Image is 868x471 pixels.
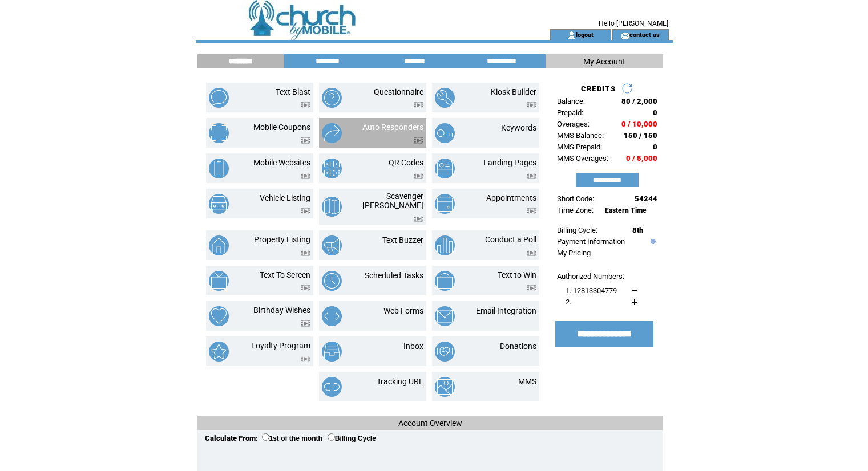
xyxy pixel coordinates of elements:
span: 8th [632,226,643,234]
span: Hello [PERSON_NAME] [599,19,668,27]
img: qr-codes.png [322,159,342,178]
span: CREDITS [581,84,616,93]
span: My Account [583,57,625,66]
img: help.gif [648,239,656,244]
img: text-to-screen.png [209,271,229,291]
span: 2. [566,298,571,306]
label: Billing Cycle [328,435,376,442]
input: Billing Cycle [328,433,335,441]
img: video.png [301,173,310,179]
span: MMS Overages: [557,154,608,163]
a: Mobile Websites [253,158,310,167]
img: property-listing.png [209,235,229,255]
img: scavenger-hunt.png [322,197,342,217]
a: Loyalty Program [251,341,310,350]
a: Text Buzzer [382,235,423,245]
a: Keywords [501,123,536,132]
img: text-blast.png [209,88,229,108]
a: Birthday Wishes [253,306,310,315]
span: Billing Cycle: [557,226,597,234]
img: video.png [301,320,310,327]
a: Auto Responders [362,123,423,132]
a: logout [576,31,594,38]
span: 0 / 10,000 [621,120,657,128]
img: video.png [301,102,310,108]
a: Email Integration [476,306,536,315]
span: 150 / 150 [624,131,657,140]
a: Donations [500,342,536,351]
img: appointments.png [435,194,455,214]
img: email-integration.png [435,306,455,326]
span: 80 / 2,000 [621,97,657,105]
a: Web Forms [383,306,423,315]
img: scheduled-tasks.png [322,271,342,291]
span: Calculate From: [205,434,258,442]
img: donations.png [435,342,455,362]
img: kiosk-builder.png [435,88,455,108]
img: video.png [527,102,536,108]
img: video.png [414,102,423,108]
a: Payment Information [557,237,625,246]
img: mms.png [435,377,455,397]
img: video.png [301,208,310,214]
img: text-buzzer.png [322,235,342,255]
img: contact_us_icon.gif [621,31,629,40]
a: Text to Win [498,270,536,279]
label: 1st of the month [262,435,322,442]
img: video.png [301,250,310,256]
img: auto-responders.png [322,123,342,143]
img: conduct-a-poll.png [435,235,455,255]
img: video.png [301,356,310,362]
a: Property Listing [254,235,310,244]
img: video.png [527,173,536,179]
span: 0 / 5,000 [626,154,657,163]
img: vehicle-listing.png [209,194,229,214]
a: Landing Pages [483,158,536,167]
span: Time Zone: [557,206,594,214]
img: mobile-coupons.png [209,123,229,143]
a: Tracking URL [377,377,423,386]
span: Overages: [557,120,590,128]
a: Inbox [403,342,423,351]
span: Prepaid: [557,108,583,117]
img: web-forms.png [322,306,342,326]
img: video.png [414,216,423,222]
span: MMS Balance: [557,131,604,140]
img: account_icon.gif [567,31,576,40]
a: My Pricing [557,249,591,257]
img: inbox.png [322,342,342,362]
a: Vehicle Listing [260,193,310,202]
a: contact us [629,31,660,38]
img: birthday-wishes.png [209,306,229,326]
a: QR Codes [389,158,423,167]
a: Scavenger [PERSON_NAME] [362,192,423,210]
img: tracking-url.png [322,377,342,397]
a: Kiosk Builder [491,87,536,96]
span: Short Code: [557,194,594,203]
img: video.png [527,208,536,214]
a: Appointments [486,193,536,202]
img: video.png [527,250,536,256]
span: 0 [653,108,657,117]
img: text-to-win.png [435,271,455,291]
a: Questionnaire [374,87,423,96]
span: Balance: [557,97,585,105]
img: loyalty-program.png [209,342,229,362]
input: 1st of the month [262,433,269,441]
span: Authorized Numbers: [557,272,624,281]
img: landing-pages.png [435,159,455,178]
img: video.png [414,137,423,144]
a: Conduct a Poll [485,235,536,244]
img: mobile-websites.png [209,159,229,178]
img: video.png [301,137,310,144]
a: Text Blast [276,87,310,96]
span: 1. 12813304779 [566,286,617,295]
a: Scheduled Tasks [365,271,423,280]
span: 54244 [635,194,657,203]
span: Eastern Time [605,206,647,214]
a: MMS [518,377,536,386]
img: questionnaire.png [322,88,342,108]
img: video.png [414,173,423,179]
a: Mobile Coupons [253,123,310,132]
a: Text To Screen [260,270,310,279]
